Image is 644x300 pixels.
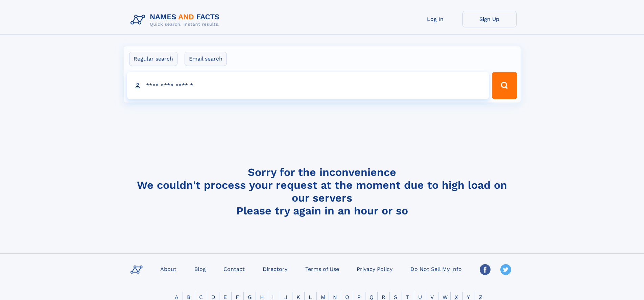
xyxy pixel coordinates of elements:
label: Regular search [129,52,177,66]
h4: Sorry for the inconvenience We couldn't process your request at the moment due to high load on ou... [128,166,517,217]
a: Directory [260,264,290,274]
label: Email search [185,52,227,66]
a: Do Not Sell My Info [408,264,464,274]
a: Contact [221,264,247,274]
img: Logo Names and Facts [128,11,225,29]
a: Log In [408,11,462,27]
img: Twitter [500,264,511,275]
a: About [158,264,179,274]
input: search input [127,72,489,99]
a: Terms of Use [303,264,342,274]
a: Privacy Policy [354,264,395,274]
button: Search Button [492,72,517,99]
img: Facebook [480,264,491,275]
a: Blog [192,264,209,274]
a: Sign Up [462,11,517,27]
